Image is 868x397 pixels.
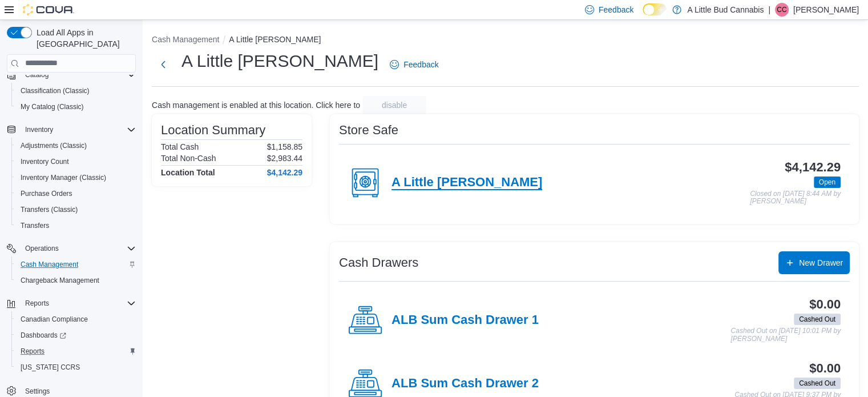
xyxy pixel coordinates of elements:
button: Cash Management [11,256,140,272]
p: $1,158.85 [267,142,302,151]
span: Cash Management [21,260,78,269]
h4: $4,142.29 [267,168,302,177]
span: My Catalog (Classic) [16,100,136,114]
span: New Drawer [799,257,843,268]
span: Classification (Classic) [21,86,90,95]
a: [US_STATE] CCRS [16,360,84,374]
h4: A Little [PERSON_NAME] [391,175,542,190]
span: Inventory [25,125,53,134]
button: Transfers (Classic) [11,202,140,218]
button: Cash Management [152,35,219,44]
p: | [768,3,770,17]
h6: Total Cash [161,142,199,151]
h4: ALB Sum Cash Drawer 1 [391,313,539,328]
button: Classification (Classic) [11,83,140,99]
span: Reports [21,296,136,310]
button: A Little [PERSON_NAME] [229,35,321,44]
span: Washington CCRS [16,360,136,374]
button: Adjustments (Classic) [11,138,140,154]
span: Feedback [403,59,438,70]
span: Transfers [16,219,136,232]
button: Catalog [2,67,140,83]
span: Classification (Classic) [16,84,136,98]
span: Purchase Orders [21,189,72,198]
button: Reports [21,296,54,310]
a: Purchase Orders [16,187,77,200]
a: Cash Management [16,258,83,271]
span: Cashed Out [794,378,841,389]
h1: A Little [PERSON_NAME] [181,50,378,73]
h4: ALB Sum Cash Drawer 2 [391,376,539,391]
span: Cash Management [16,258,136,271]
div: Carolyn Cook [775,3,789,17]
span: [US_STATE] CCRS [21,363,80,372]
span: Dashboards [21,331,66,340]
span: My Catalog (Classic) [21,102,84,111]
span: Chargeback Management [21,276,99,285]
span: Cashed Out [799,378,835,388]
button: Next [152,53,175,76]
h4: Location Total [161,168,215,177]
h3: Location Summary [161,123,265,137]
button: New Drawer [778,251,850,274]
span: disable [382,99,407,111]
span: Operations [25,244,59,253]
button: [US_STATE] CCRS [11,359,140,375]
input: Dark Mode [643,3,667,15]
span: Adjustments (Classic) [21,141,87,150]
button: Inventory [21,123,58,137]
h3: $4,142.29 [785,161,841,174]
button: Transfers [11,218,140,234]
a: Adjustments (Classic) [16,139,91,153]
button: Inventory Manager (Classic) [11,170,140,186]
span: Purchase Orders [16,187,136,200]
span: Transfers (Classic) [21,205,78,214]
span: Catalog [25,70,49,79]
a: Inventory Count [16,155,74,169]
span: Cashed Out [794,314,841,325]
a: Dashboards [11,327,140,343]
button: Operations [2,240,140,256]
span: Operations [21,242,136,255]
p: $2,983.44 [267,154,302,163]
button: disable [362,96,426,114]
h3: $0.00 [809,298,841,311]
span: Open [814,177,841,188]
a: My Catalog (Classic) [16,100,88,114]
a: Transfers [16,219,54,232]
button: Purchase Orders [11,186,140,202]
p: Cashed Out on [DATE] 10:01 PM by [PERSON_NAME] [730,327,841,343]
h6: Total Non-Cash [161,154,216,163]
a: Inventory Manager (Classic) [16,171,111,185]
a: Reports [16,344,49,358]
span: Load All Apps in [GEOGRAPHIC_DATA] [32,27,136,50]
h3: Store Safe [339,123,398,137]
button: Reports [2,295,140,311]
a: Canadian Compliance [16,312,92,326]
span: Inventory [21,123,136,137]
h3: Cash Drawers [339,256,418,270]
a: Dashboards [16,328,71,342]
span: Feedback [599,4,633,15]
p: Closed on [DATE] 8:44 AM by [PERSON_NAME] [750,190,841,206]
nav: An example of EuiBreadcrumbs [152,34,859,47]
a: Chargeback Management [16,274,104,287]
span: Transfers (Classic) [16,203,136,216]
a: Feedback [385,53,443,76]
span: Dashboards [16,328,136,342]
span: Settings [25,387,50,396]
span: Inventory Manager (Classic) [16,171,136,185]
button: Inventory Count [11,154,140,170]
span: Cashed Out [799,314,835,324]
span: Canadian Compliance [16,312,136,326]
button: Operations [21,242,63,255]
p: A Little Bud Cannabis [687,3,764,17]
span: Canadian Compliance [21,315,88,324]
span: Open [819,177,835,187]
button: My Catalog (Classic) [11,99,140,115]
span: Inventory Count [16,155,136,169]
button: Reports [11,343,140,359]
button: Chargeback Management [11,272,140,288]
span: Chargeback Management [16,274,136,287]
span: CC [777,3,786,17]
